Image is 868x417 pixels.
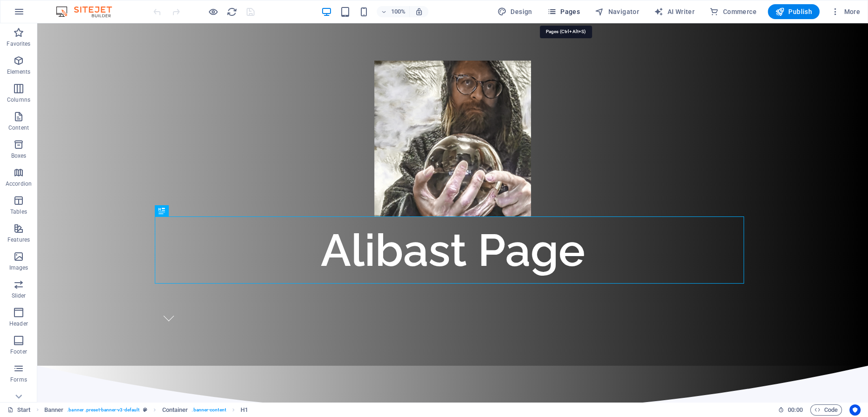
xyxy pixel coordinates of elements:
[7,236,30,243] p: Features
[54,6,124,17] img: Editor Logo
[710,7,757,16] span: Commerce
[788,404,802,416] span: 00 00
[241,404,248,416] span: Click to select. Double-click to edit
[11,152,27,160] p: Boxes
[377,6,410,17] button: 100%
[591,4,643,19] button: Navigator
[10,348,27,355] p: Footer
[494,4,536,19] button: Design
[227,7,237,17] i: Reload page
[12,292,26,299] p: Slider
[831,7,860,16] span: More
[775,7,812,16] span: Publish
[794,406,796,413] span: :
[7,96,30,104] p: Columns
[9,264,28,271] p: Images
[654,7,695,16] span: AI Writer
[143,407,147,412] i: This element is a customizable preset
[10,376,27,383] p: Forms
[67,404,139,416] span: . banner .preset-banner-v3-default
[10,208,27,215] p: Tables
[706,4,760,19] button: Commerce
[207,6,219,17] button: Click here to leave preview mode and continue editing
[9,320,28,327] p: Header
[650,4,698,19] button: AI Writer
[497,7,532,16] span: Design
[810,404,842,416] button: Code
[44,404,248,416] nav: breadcrumb
[827,4,864,19] button: More
[7,404,31,416] a: Click to cancel selection. Double-click to open Pages
[544,4,584,19] button: Pages
[778,404,803,416] h6: Session time
[595,7,639,16] span: Navigator
[44,404,64,416] span: Click to select. Double-click to edit
[849,404,861,416] button: Usercentrics
[494,4,536,19] div: Design (Ctrl+Alt+Y)
[547,7,580,16] span: Pages
[226,6,237,17] button: reload
[768,4,820,19] button: Publish
[391,6,406,17] h6: 100%
[7,68,31,76] p: Elements
[192,404,226,416] span: . banner-content
[7,40,30,48] p: Favorites
[415,7,423,16] i: On resize automatically adjust zoom level to fit chosen device.
[814,404,838,416] span: Code
[8,124,29,132] p: Content
[162,404,188,416] span: Click to select. Double-click to edit
[6,180,32,188] p: Accordion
